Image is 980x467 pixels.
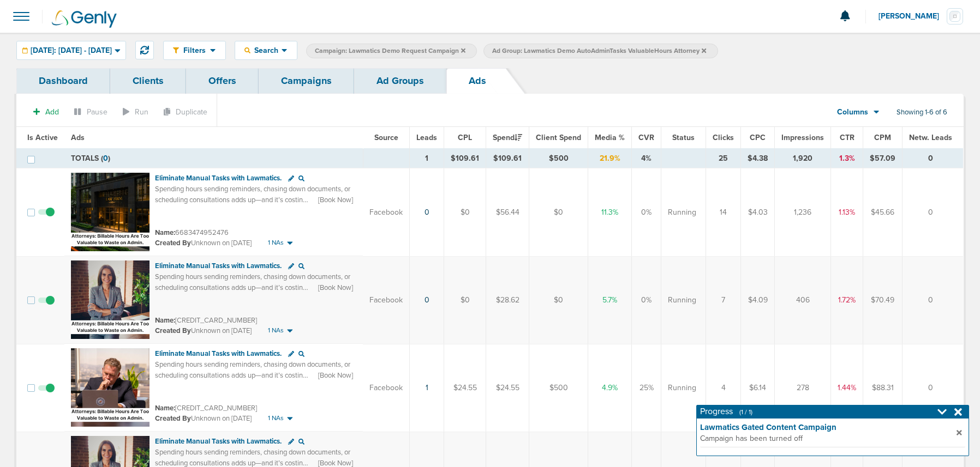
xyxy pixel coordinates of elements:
[155,360,351,433] span: Spending hours sending reminders, chasing down documents, or scheduling consultations adds up—and...
[588,344,632,432] td: 4.9%
[354,68,446,94] a: Ad Groups
[155,404,257,413] small: [CREDIT_CARD_NUMBER]
[155,316,257,325] small: [CREDIT_CARD_NUMBER]
[52,10,117,28] img: Genly
[775,344,831,432] td: 278
[155,239,191,247] span: Created By
[741,344,775,432] td: $6.14
[103,154,108,163] span: 0
[444,256,486,344] td: $0
[700,433,953,444] span: Campaign has been turned off
[16,68,110,94] a: Dashboard
[706,149,741,168] td: 25
[318,371,353,380] span: [Book Now]
[706,344,741,432] td: 4
[831,168,863,257] td: 1.13%
[837,107,868,118] span: Columns
[45,107,59,117] span: Add
[840,133,854,142] span: CTR
[700,422,957,433] strong: Lawmatics Gated Content Campaign
[632,168,661,257] td: 0%
[486,256,529,344] td: $28.62
[741,149,775,168] td: $4.38
[903,256,964,344] td: 0
[27,133,58,142] span: Is Active
[588,256,632,344] td: 5.7%
[863,344,903,432] td: $88.31
[374,133,398,142] span: Source
[315,46,465,56] span: Campaign: Lawmatics Demo Request Campaign
[155,238,252,248] small: Unknown on [DATE]
[155,185,351,258] span: Spending hours sending reminders, chasing down documents, or scheduling consultations adds up—and...
[632,149,661,168] td: 4%
[363,256,410,344] td: Facebook
[700,407,752,417] h4: Progress
[416,133,437,142] span: Leads
[71,173,150,251] img: Ad image
[268,414,284,423] span: 1 NAs
[741,256,775,344] td: $4.09
[155,414,191,423] span: Created By
[318,283,353,293] span: [Book Now]
[27,104,65,120] button: Add
[259,68,354,94] a: Campaigns
[706,256,741,344] td: 7
[458,133,472,142] span: CPL
[155,326,191,335] span: Created By
[71,348,150,427] img: Ad image
[909,133,952,142] span: Netw. Leads
[668,295,696,306] span: Running
[486,344,529,432] td: $24.55
[155,262,282,270] span: Eliminate Manual Tasks with Lawmatics.
[638,133,654,142] span: CVR
[110,68,186,94] a: Clients
[588,168,632,257] td: 11.3%
[486,149,529,168] td: $109.61
[903,149,964,168] td: 0
[155,414,252,423] small: Unknown on [DATE]
[897,108,947,117] span: Showing 1-6 of 6
[318,195,353,205] span: [Book Now]
[446,68,509,94] a: Ads
[863,149,903,168] td: $57.09
[831,344,863,432] td: 1.44%
[426,383,428,392] a: 1
[741,168,775,257] td: $4.03
[71,260,150,339] img: Ad image
[155,326,252,336] small: Unknown on [DATE]
[250,46,282,55] span: Search
[632,344,661,432] td: 25%
[155,349,282,358] span: Eliminate Manual Tasks with Lawmatics.
[632,256,661,344] td: 0%
[529,168,588,257] td: $0
[874,133,891,142] span: CPM
[444,168,486,257] td: $0
[529,149,588,168] td: $500
[486,168,529,257] td: $56.44
[186,68,259,94] a: Offers
[155,437,282,446] span: Eliminate Manual Tasks with Lawmatics.
[444,149,486,168] td: $109.61
[444,344,486,432] td: $24.55
[863,256,903,344] td: $70.49
[903,168,964,257] td: 0
[31,47,112,54] span: [DATE]: [DATE] - [DATE]
[775,256,831,344] td: 406
[155,174,282,183] span: Eliminate Manual Tasks with Lawmatics.
[155,272,351,345] span: Spending hours sending reminders, chasing down documents, or scheduling consultations adds up—and...
[595,133,625,142] span: Media %
[713,133,734,142] span: Clicks
[903,344,964,432] td: 0
[536,133,581,142] span: Client Spend
[672,133,695,142] span: Status
[425,208,429,217] a: 0
[750,133,766,142] span: CPC
[410,149,444,168] td: 1
[529,256,588,344] td: $0
[179,46,210,55] span: Filters
[493,133,522,142] span: Spend
[668,207,696,218] span: Running
[155,316,175,325] span: Name:
[268,238,284,247] span: 1 NAs
[668,383,696,393] span: Running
